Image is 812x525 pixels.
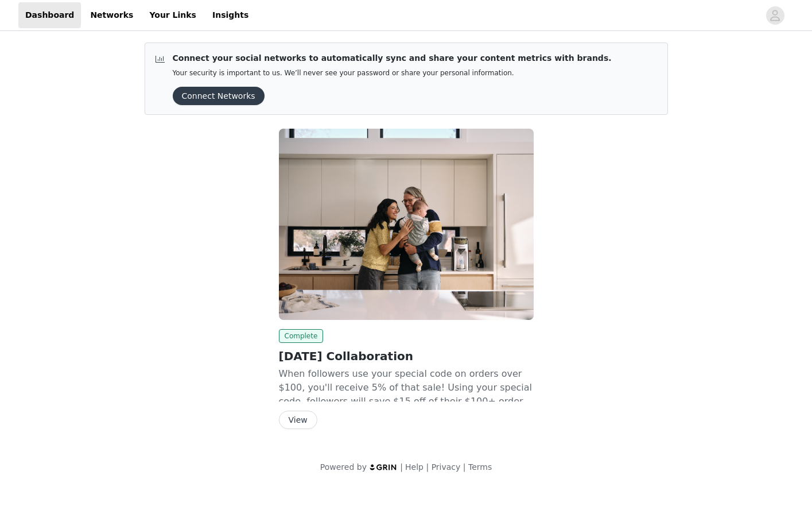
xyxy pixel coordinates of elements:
[279,368,533,420] span: When followers use your special code on orders over $100, you'll receive 5% of that sale! Using y...
[320,462,367,472] span: Powered by
[400,462,403,472] span: |
[83,2,140,28] a: Networks
[463,462,466,472] span: |
[173,87,265,105] button: Connect Networks
[432,462,461,472] a: Privacy
[770,6,780,25] div: avatar
[279,329,324,343] span: Complete
[405,462,424,472] a: Help
[369,464,398,471] img: logo
[468,462,492,472] a: Terms
[279,348,534,365] h2: [DATE] Collaboration
[142,2,203,28] a: Your Links
[279,416,317,424] a: View
[426,462,429,472] span: |
[173,52,612,64] p: Connect your social networks to automatically sync and share your content metrics with brands.
[279,411,317,429] button: View
[18,2,81,28] a: Dashboard
[279,129,534,320] img: Baby Brezza
[205,2,255,28] a: Insights
[173,69,612,78] p: Your security is important to us. We’ll never see your password or share your personal information.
